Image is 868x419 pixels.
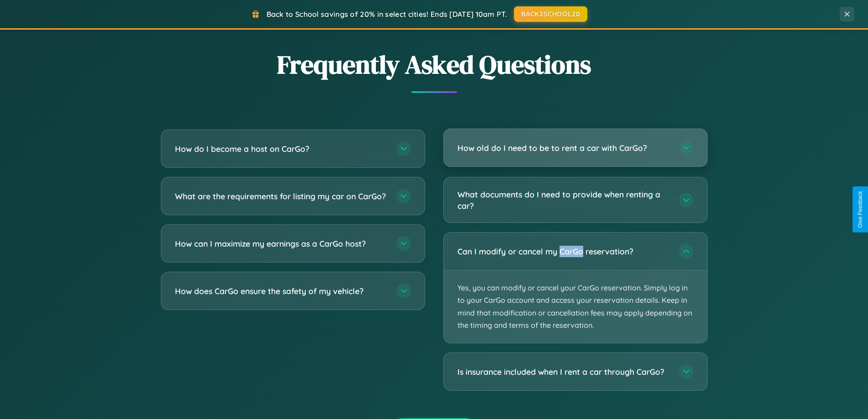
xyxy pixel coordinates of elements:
[161,47,708,82] h2: Frequently Asked Questions
[267,10,507,19] span: Back to School savings of 20% in select cities! Ends [DATE] 10am PT.
[457,246,670,257] h3: Can I modify or cancel my CarGo reservation?
[457,189,670,211] h3: What documents do I need to provide when renting a car?
[457,366,670,378] h3: Is insurance included when I rent a car through CarGo?
[175,191,387,202] h3: What are the requirements for listing my car on CarGo?
[857,191,863,228] div: Give Feedback
[457,142,670,154] h3: How old do I need to be to rent a car with CarGo?
[175,285,387,297] h3: How does CarGo ensure the safety of my vehicle?
[444,270,707,343] p: Yes, you can modify or cancel your CarGo reservation. Simply log in to your CarGo account and acc...
[514,6,587,22] button: BACK2SCHOOL20
[175,238,387,249] h3: How can I maximize my earnings as a CarGo host?
[175,143,387,155] h3: How do I become a host on CarGo?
